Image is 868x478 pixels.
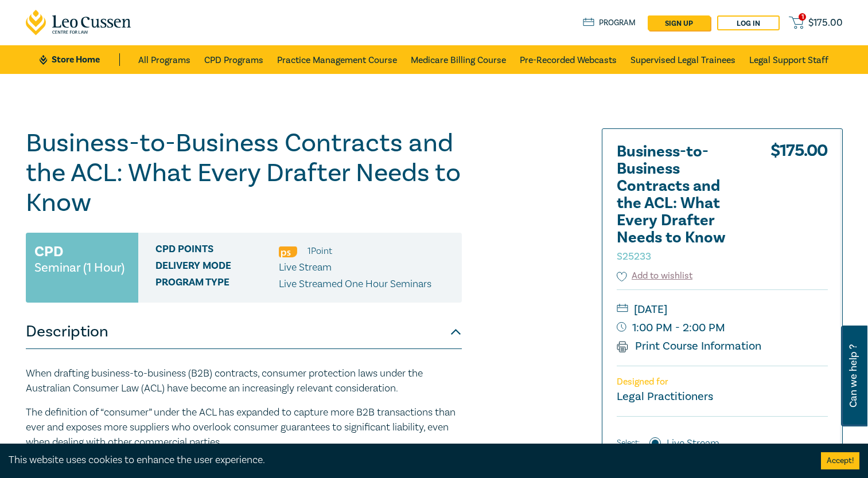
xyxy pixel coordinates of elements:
li: 1 Point [308,244,332,258]
a: Pre-Recorded Webcasts [520,45,617,74]
span: Delivery Mode [155,260,279,275]
button: Accept cookies [821,452,859,469]
small: S25233 [617,250,651,263]
a: CPD Programs [204,45,263,74]
small: [DATE] [617,300,828,319]
small: Legal Practitioners [617,389,713,404]
label: Live Stream [667,436,719,451]
a: Supervised Legal Trainees [630,45,735,74]
a: Medicare Billing Course [411,45,506,74]
a: Practice Management Course [277,45,397,74]
a: Log in [717,15,780,30]
h1: Business-to-Business Contracts and the ACL: What Every Drafter Needs to Know [26,128,462,218]
p: Live Streamed One Hour Seminars [279,277,431,292]
a: All Programs [138,45,190,74]
p: The definition of “consumer” under the ACL has expanded to capture more B2B transactions than eve... [26,405,462,450]
img: Professional Skills [279,246,297,257]
button: Description [26,315,462,349]
a: Print Course Information [617,339,762,354]
span: $ 175.00 [808,17,843,29]
p: Designed for [617,377,828,387]
a: Legal Support Staff [749,45,828,74]
button: Add to wishlist [617,269,693,283]
a: Program [583,17,636,29]
h2: Business-to-Business Contracts and the ACL: What Every Drafter Needs to Know [617,143,743,264]
span: Program type [155,277,279,292]
span: Can we help ? [848,332,859,420]
a: sign up [648,15,710,30]
span: 1 [799,13,806,21]
small: Seminar (1 Hour) [34,262,124,273]
p: When drafting business-to-business (B2B) contracts, consumer protection laws under the Australian... [26,366,462,396]
small: 1:00 PM - 2:00 PM [617,319,828,337]
div: $ 175.00 [770,143,828,269]
span: Select: [617,437,640,449]
span: Live Stream [279,261,332,274]
span: CPD Points [155,244,279,258]
h3: CPD [34,241,63,262]
div: This website uses cookies to enhance the user experience. [9,453,804,468]
a: Store Home [40,53,119,66]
